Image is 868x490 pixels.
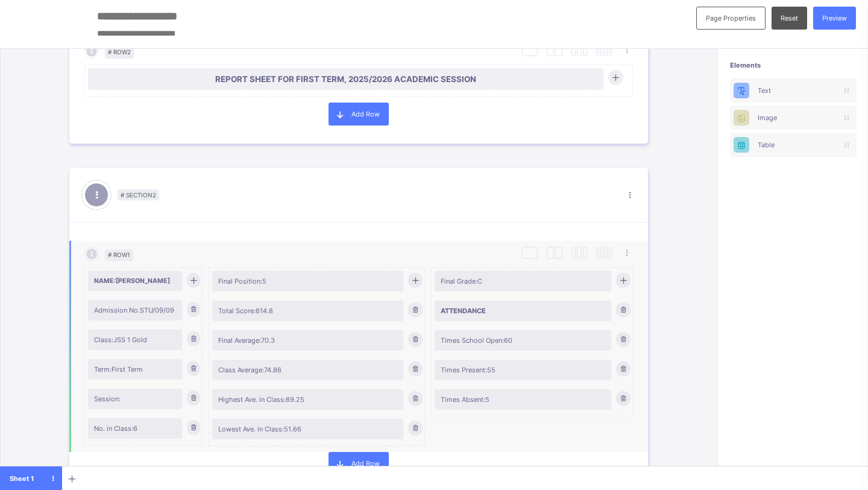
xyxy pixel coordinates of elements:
span: Add Row [351,110,380,118]
span: Page Properties [706,14,756,22]
span: Elements [730,61,857,69]
span: # Row 2 [105,46,134,59]
span: Final Average: 70.3 [218,336,397,345]
span: Highest Ave. in Class: 89.25 [218,395,397,404]
span: Lowest Ave. in Class: 51.66 [218,425,397,433]
span: Times Present: 55 [441,366,605,374]
div: Image [758,113,829,122]
span: Reset [781,14,798,22]
span: Class: JSS 1 Gold [94,336,176,344]
span: Total Score: 614.8 [218,307,397,315]
div: Image [730,106,857,130]
span: Session: [94,395,176,403]
span: ATTENDANCE [441,307,605,315]
span: Admission No. STU/09/09 [94,306,176,314]
span: Class Average: 74.86 [218,366,397,374]
div: Text [758,86,829,95]
span: Final Position: 5 [218,277,397,285]
span: NAME: [PERSON_NAME] [94,277,176,285]
span: # Row 1 [105,249,133,261]
div: Text [730,78,857,103]
span: No. in Class: 6 [94,424,176,433]
span: Times Absent: 5 [441,395,605,404]
div: Table [758,141,829,149]
span: Term: First Term [94,365,176,374]
span: # Section 2 [118,189,159,200]
span: Final Grade: C [441,277,605,285]
div: Table [730,133,857,157]
span: Add Row [351,459,380,468]
span: Times School Open: 60 [441,336,605,345]
span: REPORT SHEET FOR FIRST TERM, 2025/2026 ACADEMIC SESSION [94,74,597,84]
span: Preview [822,14,847,22]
